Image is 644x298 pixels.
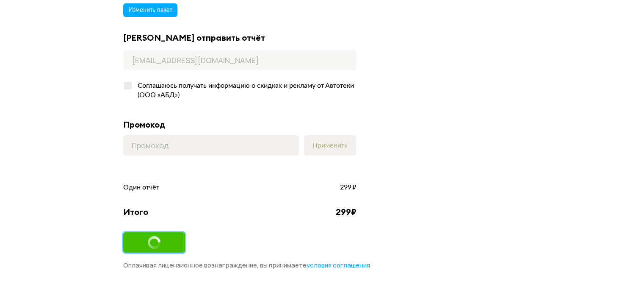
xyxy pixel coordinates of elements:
[304,135,356,156] button: Применить
[307,261,370,270] span: условия соглашения
[123,183,159,192] span: Один отчёт
[123,119,356,130] div: Промокод
[123,50,356,70] input: Адрес почты
[123,3,177,17] button: Изменить пакет
[312,142,348,149] span: Применить
[123,261,370,270] span: Оплачивая лицензионное вознаграждение, вы принимаете
[123,135,299,156] input: Промокод
[123,32,356,43] div: [PERSON_NAME] отправить отчёт
[133,81,356,100] div: Соглашаюсь получать информацию о скидках и рекламу от Автотеки (ООО «АБД»)
[336,206,356,217] div: 299 ₽
[123,206,148,217] div: Итого
[307,261,370,270] a: условия соглашения
[340,183,356,192] span: 299 ₽
[128,7,172,13] span: Изменить пакет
